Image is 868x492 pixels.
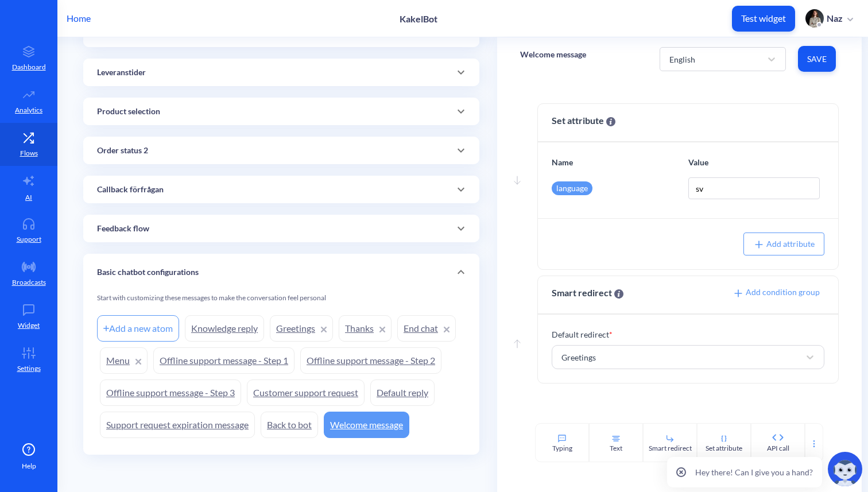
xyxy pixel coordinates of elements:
[688,177,820,199] input: none
[370,379,435,406] a: Default reply
[669,53,695,65] div: English
[324,412,409,438] a: Welcome message
[695,466,813,478] p: Hey there! Can I give you a hand?
[97,223,149,235] p: Feedback flow
[97,67,146,79] p: Leveranstider
[97,293,466,312] div: Start with customizing these messages to make the conversation feel personal
[83,215,479,242] div: Feedback flow
[12,62,46,72] p: Dashboard
[67,11,91,25] p: Home
[97,145,148,157] p: Order status 2
[552,443,572,454] div: Typing
[100,347,148,374] a: Menu
[83,137,479,164] div: Order status 2
[552,286,623,300] span: Smart redirect
[17,234,41,245] p: Support
[15,105,42,115] p: Analytics
[733,287,820,297] span: Add condition group
[649,443,692,454] div: Smart redirect
[100,379,241,406] a: Offline support message - Step 3
[339,315,392,342] a: Thanks
[20,148,38,158] p: Flows
[270,315,333,342] a: Greetings
[827,12,843,25] p: Naz
[798,46,836,72] button: Save
[97,106,160,118] p: Product selection
[807,53,827,65] span: Save
[18,320,40,331] p: Widget
[185,315,264,342] a: Knowledge reply
[400,13,437,24] p: KakelBot
[561,351,596,363] div: Greetings
[83,176,479,203] div: Callback förfrågan
[753,239,815,249] span: Add attribute
[767,443,789,454] div: API call
[83,254,479,290] div: Basic chatbot configurations
[800,8,859,29] button: user photoNaz
[828,452,862,486] img: copilot-icon.svg
[100,412,255,438] a: Support request expiration message
[17,363,41,374] p: Settings
[520,49,586,60] p: Welcome message
[83,59,479,86] div: Leveranstider
[300,347,441,374] a: Offline support message - Step 2
[805,9,824,28] img: user photo
[688,156,820,168] p: Value
[397,315,456,342] a: End chat
[83,98,479,125] div: Product selection
[552,114,615,127] span: Set attribute
[610,443,622,454] div: Text
[97,184,164,196] p: Callback förfrågan
[97,266,199,278] p: Basic chatbot configurations
[97,315,179,342] div: Add a new atom
[247,379,365,406] a: Customer support request
[741,13,786,24] p: Test widget
[153,347,294,374] a: Offline support message - Step 1
[552,328,824,340] p: Default redirect
[552,156,683,168] p: Name
[25,192,32,203] p: AI
[261,412,318,438] a: Back to bot
[12,277,46,288] p: Broadcasts
[732,6,795,32] button: Test widget
[706,443,742,454] div: Set attribute
[22,461,36,471] span: Help
[552,181,592,195] div: language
